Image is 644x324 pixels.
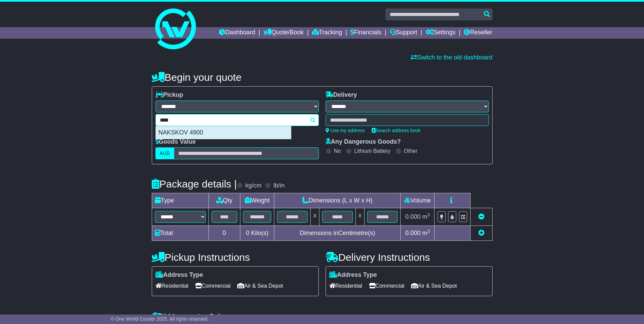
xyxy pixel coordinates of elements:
[422,230,430,236] span: m
[240,193,274,208] td: Weight
[372,128,421,133] a: Search address book
[326,252,493,263] h4: Delivery Instructions
[369,281,404,291] span: Commercial
[273,182,284,190] label: lb/in
[464,27,492,39] a: Reseller
[411,281,457,291] span: Air & Sea Depot
[326,128,365,133] a: Use my address
[334,148,341,154] label: No
[111,316,209,322] span: © One World Courier 2025. All rights reserved.
[152,193,208,208] td: Type
[155,114,319,126] typeahead: Please provide city
[263,27,303,39] a: Quote/Book
[156,126,291,139] div: NAKSKOV 4900
[312,27,342,39] a: Tracking
[155,91,183,99] label: Pickup
[411,54,492,61] a: Switch to the old dashboard
[246,230,249,236] span: 0
[401,193,435,208] td: Volume
[245,182,261,190] label: kg/cm
[152,226,208,241] td: Total
[152,252,319,263] h4: Pickup Instructions
[355,208,364,226] td: x
[326,91,357,99] label: Delivery
[155,271,203,279] label: Address Type
[350,27,381,39] a: Financials
[329,271,377,279] label: Address Type
[152,72,493,83] h4: Begin your quote
[208,193,240,208] td: Qty
[155,147,174,159] label: AUD
[326,138,401,146] label: Any Dangerous Goods?
[155,138,196,146] label: Goods Value
[405,230,421,236] span: 0.000
[237,281,283,291] span: Air & Sea Depot
[240,226,274,241] td: Kilo(s)
[219,27,255,39] a: Dashboard
[208,226,240,241] td: 0
[155,281,188,291] span: Residential
[274,193,401,208] td: Dimensions (L x W x H)
[426,27,456,39] a: Settings
[478,213,484,220] a: Remove this item
[329,281,362,291] span: Residential
[478,230,484,236] a: Add new item
[404,148,418,154] label: Other
[152,311,493,323] h4: Warranty & Insurance
[354,148,390,154] label: Lithium Battery
[427,229,430,234] sup: 3
[311,208,319,226] td: x
[405,213,421,220] span: 0.000
[274,226,401,241] td: Dimensions in Centimetre(s)
[422,213,430,220] span: m
[195,281,231,291] span: Commercial
[427,212,430,217] sup: 3
[390,27,417,39] a: Support
[152,178,237,190] h4: Package details |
